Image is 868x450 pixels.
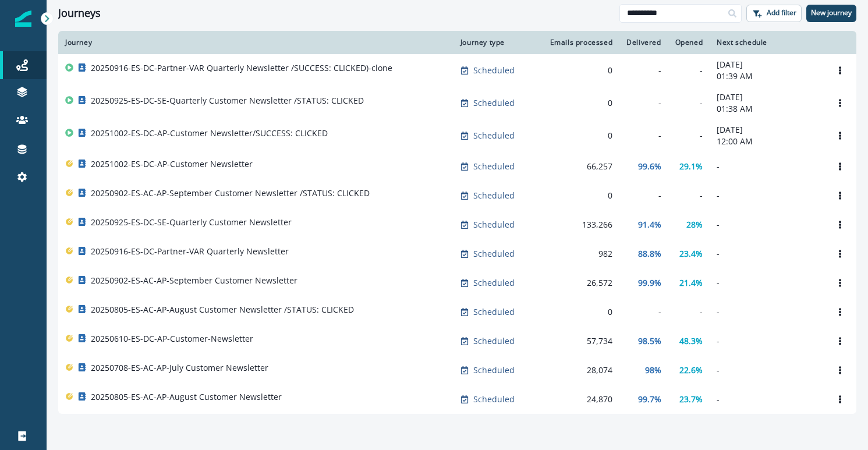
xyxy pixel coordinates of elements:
[15,10,31,27] img: Inflection
[91,246,289,257] p: 20250916-ES-DC-Partner-VAR Quarterly Newsletter
[717,306,817,318] p: -
[686,219,703,231] p: 28%
[58,327,856,356] a: 20250610-ES-DC-AP-Customer-NewsletterScheduled57,73498.5%48.3%-Options
[546,335,612,347] div: 57,734
[58,181,856,210] a: 20250902-ES-AC-AP-September Customer Newsletter /STATUS: CLICKEDScheduled0---Options
[626,97,661,109] div: -
[675,190,703,201] div: -
[91,95,364,107] p: 20250925-ES-DC-SE-Quarterly Customer Newsletter /STATUS: CLICKED
[679,248,703,260] p: 23.4%
[717,190,817,201] p: -
[473,161,515,172] p: Scheduled
[65,38,447,47] div: Journey
[831,245,849,263] button: Options
[626,65,661,76] div: -
[58,7,101,20] h1: Journeys
[831,362,849,379] button: Options
[473,219,515,231] p: Scheduled
[546,306,612,318] div: 0
[546,130,612,141] div: 0
[58,385,856,414] a: 20250805-ES-AC-AP-August Customer NewsletterScheduled24,87099.7%23.7%-Options
[767,9,796,17] p: Add filter
[546,161,612,172] div: 66,257
[91,304,354,316] p: 20250805-ES-AC-AP-August Customer Newsletter /STATUS: CLICKED
[91,391,282,403] p: 20250805-ES-AC-AP-August Customer Newsletter
[679,394,703,405] p: 23.7%
[638,219,661,231] p: 91.4%
[645,364,661,376] p: 98%
[91,217,292,228] p: 20250925-ES-DC-SE-Quarterly Customer Newsletter
[626,190,661,201] div: -
[717,38,817,47] div: Next schedule
[546,65,612,76] div: 0
[717,219,817,231] p: -
[473,335,515,347] p: Scheduled
[638,277,661,289] p: 99.9%
[546,219,612,231] div: 133,266
[626,38,661,47] div: Delivered
[717,91,817,103] p: [DATE]
[717,394,817,405] p: -
[717,277,817,289] p: -
[58,356,856,385] a: 20250708-ES-AC-AP-July Customer NewsletterScheduled28,07498%22.6%-Options
[675,38,703,47] div: Opened
[473,394,515,405] p: Scheduled
[679,161,703,172] p: 29.1%
[638,335,661,347] p: 98.5%
[58,268,856,297] a: 20250902-ES-AC-AP-September Customer NewsletterScheduled26,57299.9%21.4%-Options
[473,364,515,376] p: Scheduled
[675,306,703,318] div: -
[91,127,328,139] p: 20251002-ES-DC-AP-Customer Newsletter/SUCCESS: CLICKED
[638,161,661,172] p: 99.6%
[546,248,612,260] div: 982
[473,65,515,76] p: Scheduled
[831,62,849,79] button: Options
[546,190,612,201] div: 0
[831,303,849,321] button: Options
[473,248,515,260] p: Scheduled
[806,5,856,22] button: New journey
[91,362,268,374] p: 20250708-ES-AC-AP-July Customer Newsletter
[473,97,515,109] p: Scheduled
[91,333,253,345] p: 20250610-ES-DC-AP-Customer-Newsletter
[626,130,661,141] div: -
[473,190,515,201] p: Scheduled
[831,274,849,292] button: Options
[675,97,703,109] div: -
[91,187,370,199] p: 20250902-ES-AC-AP-September Customer Newsletter /STATUS: CLICKED
[626,306,661,318] div: -
[91,62,392,74] p: 20250916-ES-DC-Partner-VAR Quarterly Newsletter /SUCCESS: CLICKED)-clone
[717,161,817,172] p: -
[831,332,849,350] button: Options
[717,335,817,347] p: -
[546,38,612,47] div: Emails processed
[831,216,849,233] button: Options
[638,394,661,405] p: 99.7%
[473,306,515,318] p: Scheduled
[58,239,856,268] a: 20250916-ES-DC-Partner-VAR Quarterly NewsletterScheduled98288.8%23.4%-Options
[746,5,802,22] button: Add filter
[717,136,817,147] p: 12:00 AM
[675,65,703,76] div: -
[717,248,817,260] p: -
[831,187,849,204] button: Options
[546,97,612,109] div: 0
[679,364,703,376] p: 22.6%
[717,364,817,376] p: -
[473,277,515,289] p: Scheduled
[679,277,703,289] p: 21.4%
[58,87,856,119] a: 20250925-ES-DC-SE-Quarterly Customer Newsletter /STATUS: CLICKEDScheduled0--[DATE]01:38 AMOptions
[58,297,856,327] a: 20250805-ES-AC-AP-August Customer Newsletter /STATUS: CLICKEDScheduled0---Options
[717,103,817,115] p: 01:38 AM
[831,94,849,112] button: Options
[460,38,532,47] div: Journey type
[831,127,849,144] button: Options
[638,248,661,260] p: 88.8%
[717,59,817,70] p: [DATE]
[546,364,612,376] div: 28,074
[675,130,703,141] div: -
[811,9,852,17] p: New journey
[717,70,817,82] p: 01:39 AM
[473,130,515,141] p: Scheduled
[546,277,612,289] div: 26,572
